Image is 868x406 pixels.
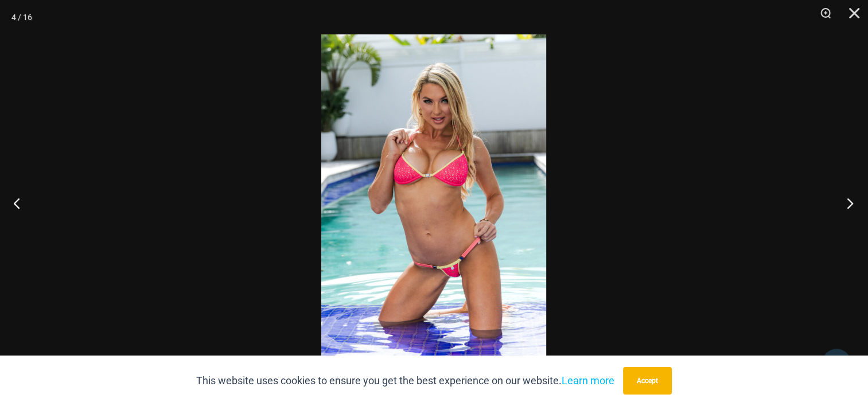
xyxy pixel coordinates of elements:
a: Learn more [562,374,614,387]
button: Next [825,174,868,232]
p: This website uses cookies to ensure you get the best experience on our website. [196,372,614,389]
button: Accept [623,367,672,395]
img: Bubble Mesh Highlight Pink 323 Top 421 Micro 04 [321,34,546,372]
div: 4 / 16 [11,9,32,26]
